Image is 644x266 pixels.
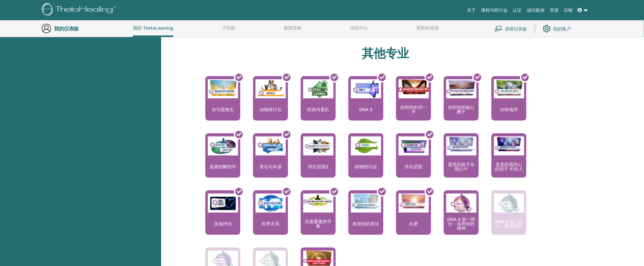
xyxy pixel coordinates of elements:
a: 店铺 [561,4,575,16]
img: 灵魂伴侣 [208,194,238,213]
a: 直观的解剖学 直观的解剖学 [205,133,240,190]
a: 疾病与紊乱 疾病与紊乱 [301,76,336,133]
img: DNA 4 第二部分：显现频率 [494,194,524,213]
a: 讲师仪表板 [495,22,527,36]
a: 世界关系 世界关系 [253,190,288,248]
font: 我的 ThetaLearning [133,25,173,31]
a: 认证 [510,4,524,16]
font: DNA 4 第一部分：滋养你的精神 [447,216,475,231]
img: 植物研讨会 [351,136,381,156]
font: 认证 [513,8,522,13]
img: 你与造物主 [208,79,238,97]
img: DNA 4 第一部分：滋养你的精神 [446,194,476,213]
font: 我的仪表板 [54,25,79,32]
a: 你和地球 你和地球 [491,76,526,133]
img: 动物研讨会 [256,79,286,98]
img: logo.png [42,3,118,17]
font: 消息中心 [350,25,368,31]
a: 直觉的孩子在我心中 直觉的孩子在我心中 [444,133,479,190]
a: 灵魂伴侣 灵魂伴侣 [205,190,240,248]
font: 课程与研讨会 [481,8,508,13]
img: chalkboard-teacher.svg [495,26,502,31]
a: 帮助和资源 [416,25,439,36]
font: 下列的 [222,25,235,31]
a: 下列的 [222,25,235,36]
font: 成功案例 [527,8,545,13]
a: 发现你的算法 发现你的算法 [348,190,383,248]
a: 显化与丰盛 显化与丰盛 [253,133,288,190]
img: 世界关系 [256,194,286,213]
a: 你与造物主 你与造物主 [205,76,240,133]
font: 店铺 [564,8,573,13]
a: 自爱 自爱 [396,190,431,248]
img: 发现你的算法 [351,194,381,209]
a: 动物研讨会 动物研讨会 [253,76,288,133]
img: 自爱 [399,194,429,209]
font: 资源 [550,8,559,13]
a: 关于 [465,4,479,16]
a: 资源 [547,4,561,16]
img: 你和地球 [494,79,524,96]
img: 完美重量的节奏 [303,194,333,208]
a: 植物研讨会 植物研讨会 [348,133,383,190]
a: 消息中心 [350,25,368,36]
a: 存在层面2 存在层面2 [301,133,336,190]
img: 存在层面2 [303,136,333,156]
a: 你和你的另一半 你和你的另一半 [396,76,431,133]
img: 直观的解剖学 [208,136,238,156]
a: 存在层面 存在层面 [396,133,431,190]
img: 直觉的孩子在我心中 [446,136,476,152]
img: 显化与丰盛 [256,136,286,156]
font: 植物研讨会 [355,164,377,170]
font: 我的账户 [553,26,571,32]
a: DNA 4 第二部分：显现频率 DNA 4 第二部分：显现频率 [491,190,526,248]
a: DNA 4 第一部分：滋养你的精神 DNA 4 第一部分：滋养你的精神 [444,190,479,248]
a: 愿望清单 [284,25,302,36]
a: 完美重量的节奏 完美重量的节奏 [301,190,336,248]
img: cog.svg [543,23,551,34]
a: 直觉的我内心的孩子 年轻人 直觉的我内心的孩子 年轻人 [491,133,526,190]
a: DNA 3 DNA 3 [348,76,383,133]
a: 我的 ThetaLearning [133,25,173,37]
font: 存在层面2 [308,164,328,170]
a: 你和你的核心圈子 你和你的核心圈子 [444,76,479,133]
img: 你和你的核心圈子 [446,79,476,96]
font: 愿望清单 [284,25,302,31]
img: 疾病与紊乱 [303,79,333,98]
font: 讲师仪表板 [505,26,527,32]
a: 我的账户 [543,22,571,36]
font: DNA 4 第二部分：显现频率 [495,219,523,229]
img: 你和你的另一半 [399,79,429,95]
a: 成功案例 [524,4,547,16]
img: 直觉的我内心的孩子 年轻人 [494,136,524,152]
font: 帮助和资源 [416,25,439,31]
font: 直觉的我内心的孩子 年轻人 [495,162,523,172]
font: 直觉的孩子在我心中 [448,162,475,172]
font: 其他专业 [362,45,409,61]
font: 关于 [467,8,476,13]
img: generic-user-icon.jpg [41,23,51,34]
img: 存在层面 [399,136,429,156]
img: DNA 3 [351,79,381,98]
a: 课程与研讨会 [479,4,510,16]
